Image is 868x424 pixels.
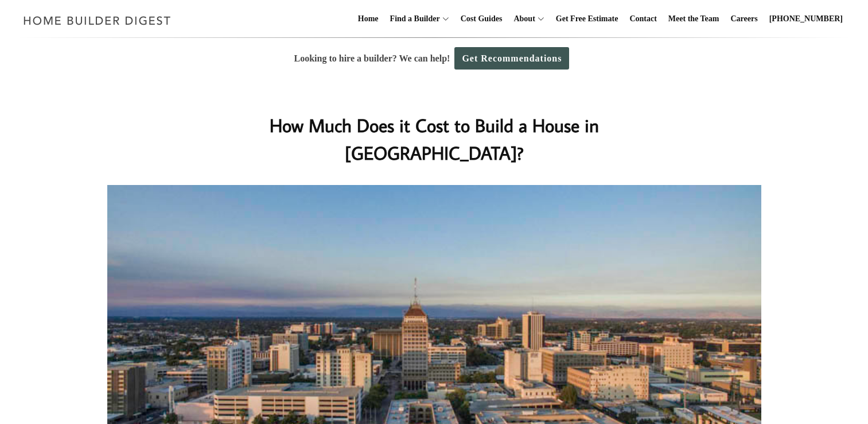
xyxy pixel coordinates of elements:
a: Find a Builder [386,1,440,37]
a: Get Recommendations [454,47,569,70]
a: Get Free Estimate [551,1,623,37]
h1: How Much Does it Cost to Build a House in [GEOGRAPHIC_DATA]? [205,111,663,167]
img: Home Builder Digest [18,9,176,32]
a: Careers [726,1,762,37]
a: About [509,1,535,37]
a: Contact [625,1,661,37]
a: Home [353,1,383,37]
a: Cost Guides [456,1,507,37]
a: [PHONE_NUMBER] [765,1,847,37]
a: Meet the Team [664,1,724,37]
